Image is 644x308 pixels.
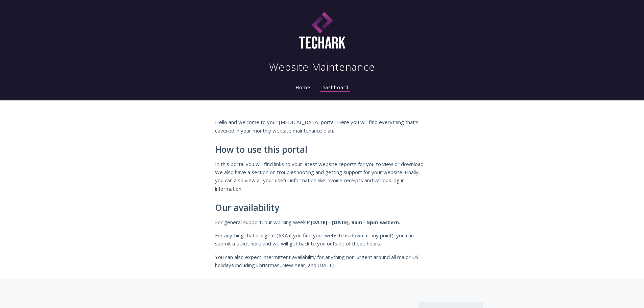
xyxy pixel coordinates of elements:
[215,203,429,213] h2: Our availability
[215,160,429,193] p: In this portal you will find links to your latest website reports for you to view or download. We...
[215,145,429,155] h2: How to use this portal
[215,118,429,135] p: Hello and welcome to your [MEDICAL_DATA] portal! Here you will find everything that's covered in ...
[320,84,350,92] a: Dashboard
[311,219,399,226] strong: [DATE] - [DATE], 9am - 5pm Eastern
[215,231,429,248] p: For anything that's urgent (AKA if you find your website is down at any point), you can submit a ...
[215,218,429,226] p: For general support, our working week is .
[269,60,375,74] h1: Website Maintenance
[294,84,312,91] a: Home
[215,253,429,269] p: You can also expect intermittent availability for anything non-urgent around all major US holiday...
